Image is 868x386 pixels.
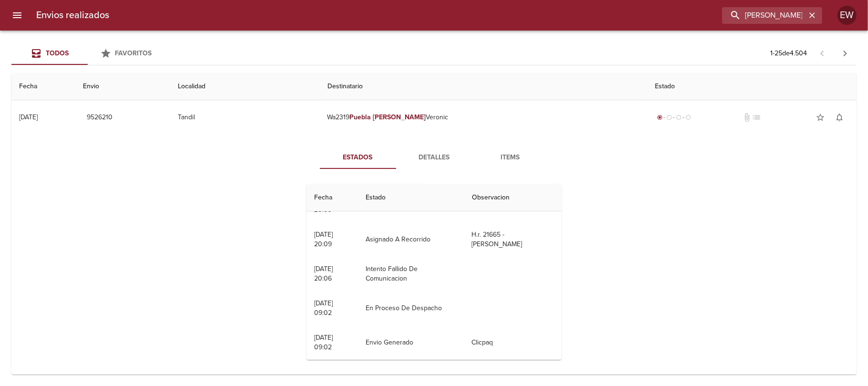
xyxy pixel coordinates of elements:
[320,146,549,169] div: Tabs detalle de guia
[314,230,333,248] div: [DATE] 20:09
[36,8,109,23] h6: Envios realizados
[834,42,857,65] span: Pagina siguiente
[314,334,333,351] div: [DATE] 09:02
[306,184,358,211] th: Fecha
[87,112,112,124] span: 9526210
[837,6,857,25] div: EW
[464,222,562,257] td: H.r. 21665 - [PERSON_NAME]
[811,108,830,127] button: Agregar a favoritos
[358,291,464,325] td: En Proceso De Despacho
[358,257,464,291] td: Intento Fallido De Comunicacion
[11,42,164,65] div: Tabs Envios
[320,73,647,100] th: Destinatario
[655,113,693,122] div: Generado
[464,325,562,360] td: Clicpaq
[83,109,116,126] button: 9526210
[373,113,426,121] em: [PERSON_NAME]
[314,265,333,282] div: [DATE] 20:06
[6,4,29,27] button: menu
[306,136,562,360] table: Tabla de seguimiento
[478,152,543,164] span: Items
[320,100,647,135] td: Wa2319 Veronic
[326,152,390,164] span: Estados
[752,113,762,122] span: No tiene pedido asociado
[676,115,682,120] span: radio_button_unchecked
[685,115,691,120] span: radio_button_unchecked
[358,184,464,211] th: Estado
[816,113,825,122] span: star_border
[464,184,562,211] th: Observacion
[170,100,320,135] td: Tandil
[11,73,75,100] th: Fecha
[666,115,672,120] span: radio_button_unchecked
[170,73,320,100] th: Localidad
[811,48,834,58] span: Pagina anterior
[743,113,752,122] span: No tiene documentos adjuntos
[657,115,663,120] span: radio_button_checked
[358,222,464,257] td: Asignado A Recorrido
[314,299,333,317] div: [DATE] 09:02
[402,152,467,164] span: Detalles
[722,7,806,24] input: buscar
[350,113,371,121] em: Puebla
[75,73,170,100] th: Envio
[19,113,38,121] div: [DATE]
[115,49,152,57] span: Favoritos
[830,108,849,127] button: Activar notificaciones
[770,49,807,58] p: 1 - 25 de 4.504
[358,325,464,360] td: Envio Generado
[46,49,69,57] span: Todos
[835,113,844,122] span: notifications_none
[837,6,857,25] div: Abrir información de usuario
[647,73,857,100] th: Estado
